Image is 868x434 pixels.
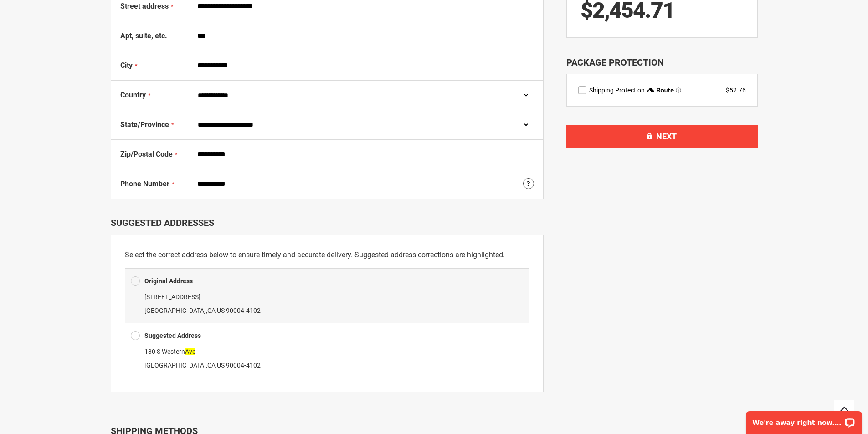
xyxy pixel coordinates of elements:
[589,87,645,94] span: Shipping Protection
[144,293,200,301] span: [STREET_ADDRESS]
[111,217,544,228] div: Suggested Addresses
[144,348,195,355] span: 180 S Western
[676,87,681,93] span: Learn more
[185,348,195,355] span: Ave
[120,91,146,99] span: Country
[131,345,524,372] div: ,
[566,56,758,69] div: Package Protection
[120,61,133,70] span: City
[120,2,169,10] span: Street address
[740,405,868,434] iframe: LiveChat chat widget
[120,179,169,188] span: Phone Number
[217,307,225,314] span: US
[226,362,261,369] span: 90004-4102
[207,307,216,314] span: CA
[217,362,225,369] span: US
[144,277,193,285] b: Original Address
[656,132,677,141] span: Next
[120,120,169,129] span: State/Province
[207,362,216,369] span: CA
[566,125,758,148] button: Next
[144,332,201,339] b: Suggested Address
[578,86,746,95] div: route shipping protection selector element
[131,290,524,317] div: ,
[144,362,206,369] span: [GEOGRAPHIC_DATA]
[125,249,529,261] p: Select the correct address below to ensure timely and accurate delivery. Suggested address correc...
[226,307,261,314] span: 90004-4102
[120,31,167,40] span: Apt, suite, etc.
[144,307,206,314] span: [GEOGRAPHIC_DATA]
[726,86,746,95] div: $52.76
[120,150,173,158] span: Zip/Postal Code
